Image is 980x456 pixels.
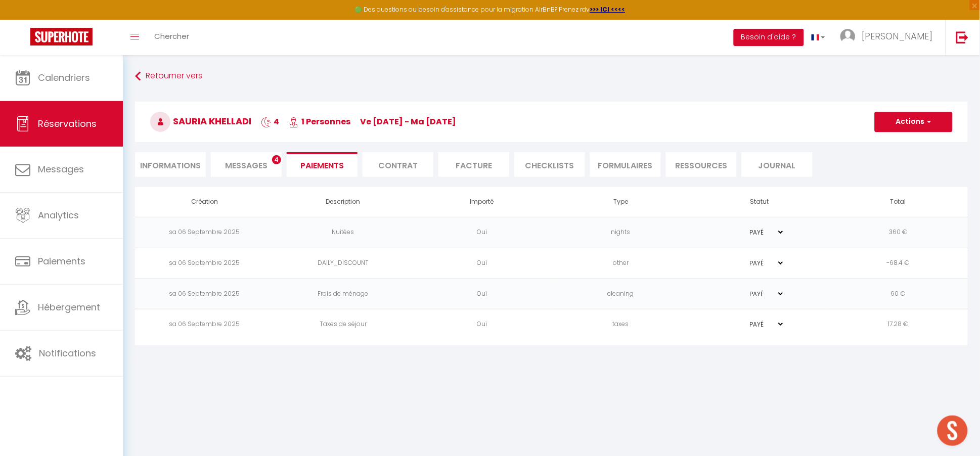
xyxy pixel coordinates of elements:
[289,116,350,127] span: 1 Personnes
[225,160,268,171] span: Messages
[734,29,804,46] button: Besoin d'aide ?
[552,309,691,340] td: taxes
[829,217,968,248] td: 360 €
[135,279,274,309] td: sa 06 Septembre 2025
[829,309,968,340] td: 17.28 €
[413,248,552,279] td: Oui
[690,187,829,217] th: Statut
[274,187,413,217] th: Description
[666,152,737,177] li: Ressources
[272,155,281,164] span: 4
[274,279,413,309] td: Frais de ménage
[590,152,661,177] li: FORMULAIRES
[135,187,274,217] th: Création
[829,187,968,217] th: Total
[261,116,279,127] span: 4
[413,217,552,248] td: Oui
[413,187,552,217] th: Importé
[862,30,933,42] span: [PERSON_NAME]
[829,248,968,279] td: -68.4 €
[413,279,552,309] td: Oui
[438,152,509,177] li: Facture
[287,152,358,177] li: Paiements
[413,309,552,340] td: Oui
[552,187,691,217] th: Type
[135,152,206,177] li: Informations
[875,112,953,132] button: Actions
[30,28,93,45] img: Super Booking
[135,217,274,248] td: sa 06 Septembre 2025
[135,309,274,340] td: sa 06 Septembre 2025
[38,163,84,175] span: Messages
[742,152,813,177] li: Journal
[514,152,585,177] li: CHECKLISTS
[840,29,856,44] img: ...
[956,31,969,43] img: logout
[938,416,968,446] div: Ouvrir le chat
[590,5,626,14] a: >>> ICI <<<<
[829,279,968,309] td: 60 €
[38,301,100,313] span: Hébergement
[274,248,413,279] td: DAILY_DISCOUNT
[360,116,456,127] span: ve [DATE] - ma [DATE]
[552,248,691,279] td: other
[274,217,413,248] td: Nuitées
[154,31,189,41] span: Chercher
[38,117,97,130] span: Réservations
[833,20,946,55] a: ... [PERSON_NAME]
[39,347,96,359] span: Notifications
[38,71,90,84] span: Calendriers
[135,248,274,279] td: sa 06 Septembre 2025
[135,67,968,85] a: Retourner vers
[38,255,85,267] span: Paiements
[552,217,691,248] td: nights
[150,115,251,127] span: Sauria Khelladi
[147,20,197,55] a: Chercher
[552,279,691,309] td: cleaning
[274,309,413,340] td: Taxes de séjour
[38,209,79,221] span: Analytics
[363,152,433,177] li: Contrat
